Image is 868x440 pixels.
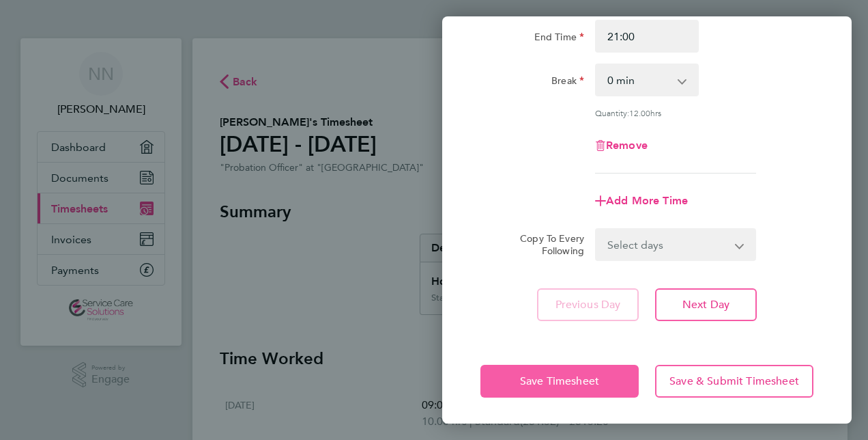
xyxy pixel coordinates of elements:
[534,31,584,47] label: End Time
[520,374,599,388] span: Save Timesheet
[480,365,639,398] button: Save Timesheet
[669,374,799,388] span: Save & Submit Timesheet
[606,194,688,207] span: Add More Time
[655,288,757,321] button: Next Day
[629,107,650,118] span: 12.00
[551,74,584,91] label: Break
[509,232,584,257] label: Copy To Every Following
[595,20,699,53] input: E.g. 18:00
[655,365,813,398] button: Save & Submit Timesheet
[595,195,688,206] button: Add More Time
[595,140,648,151] button: Remove
[682,298,729,312] span: Next Day
[606,139,648,152] span: Remove
[595,107,756,118] div: Quantity: hrs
